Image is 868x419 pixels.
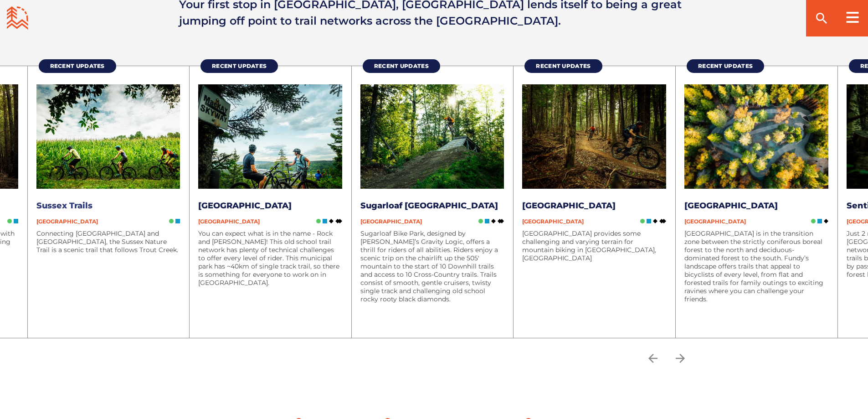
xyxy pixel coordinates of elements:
span: [GEOGRAPHIC_DATA] [684,218,746,225]
img: Black Diamond [653,219,657,223]
span: [GEOGRAPHIC_DATA] [522,218,584,225]
img: Blue Square [647,219,651,223]
a: [GEOGRAPHIC_DATA] [522,201,616,211]
img: Double Black DIamond [659,219,666,223]
img: Double Black DIamond [498,219,504,223]
img: Black Diamond [491,219,496,223]
img: Blue Square [323,219,327,223]
span: Recent Updates [212,62,267,69]
ion-icon: search [814,11,829,26]
span: [GEOGRAPHIC_DATA] [198,218,260,225]
a: Recent Updates [687,59,764,73]
img: Green Circle [640,219,645,223]
p: [GEOGRAPHIC_DATA] provides some challenging and varying terrain for mountain biking in [GEOGRAPHI... [522,229,666,262]
img: Green Circle [316,219,321,223]
ion-icon: arrow back [646,352,660,365]
img: Black Diamond [329,219,334,223]
span: [GEOGRAPHIC_DATA] [360,218,422,225]
img: Green Circle [169,219,174,223]
ion-icon: arrow forward [673,352,687,365]
p: [GEOGRAPHIC_DATA] is in the transition zone between the strictly coniferous boreal forest to the ... [684,229,828,303]
img: Blue Square [817,219,822,223]
span: Recent Updates [50,62,105,69]
a: Recent Updates [39,59,116,73]
a: [GEOGRAPHIC_DATA] [198,201,292,211]
a: [GEOGRAPHIC_DATA] [684,201,778,211]
img: Black Diamond [824,219,828,223]
span: Recent Updates [698,62,753,69]
span: [GEOGRAPHIC_DATA] [36,218,98,225]
span: Recent Updates [536,62,591,69]
a: Recent Updates [363,59,440,73]
a: Sugarloaf [GEOGRAPHIC_DATA] [360,201,498,211]
a: Sussex Trails [36,201,92,211]
img: Blue Square [175,219,180,223]
p: You can expect what is in the name - Rock and [PERSON_NAME]! This old school trail network has pl... [198,229,342,287]
p: Connecting [GEOGRAPHIC_DATA] and [GEOGRAPHIC_DATA], the Sussex Nature Trail is a scenic trail tha... [36,229,180,254]
img: Green Circle [811,219,816,223]
p: Sugarloaf Bike Park, designed by [PERSON_NAME]’s Gravity Logic, offers a thrill for riders of all... [360,229,504,303]
img: Blue Square [14,219,18,223]
a: Recent Updates [524,59,602,73]
img: Green Circle [7,219,12,223]
img: Blue Square [485,219,489,223]
a: Recent Updates [200,59,278,73]
img: Green Circle [478,219,483,223]
img: Double Black DIamond [335,219,342,223]
span: Recent Updates [374,62,429,69]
